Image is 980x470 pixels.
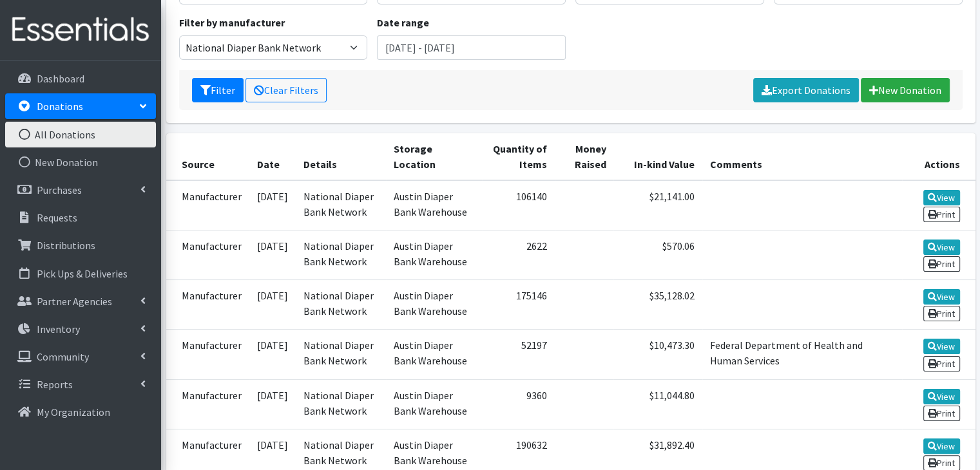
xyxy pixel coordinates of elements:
[923,190,960,205] a: View
[249,230,296,279] td: [DATE]
[296,230,386,279] td: National Diaper Bank Network
[5,371,156,397] a: Reports
[613,133,702,180] th: In-kind Value
[386,330,482,379] td: Austin Diaper Bank Warehouse
[5,122,156,147] a: All Donations
[249,330,296,379] td: [DATE]
[37,183,82,196] p: Purchases
[923,438,960,454] a: View
[386,180,482,230] td: Austin Diaper Bank Warehouse
[386,133,482,180] th: Storage Location
[923,240,960,255] a: View
[37,72,84,85] p: Dashboard
[249,379,296,429] td: [DATE]
[166,133,249,180] th: Source
[5,149,156,175] a: New Donation
[5,261,156,287] a: Pick Ups & Deliveries
[166,180,249,230] td: Manufacturer
[923,389,960,404] a: View
[166,230,249,279] td: Manufacturer
[166,379,249,429] td: Manufacturer
[249,180,296,230] td: [DATE]
[5,93,156,119] a: Donations
[386,379,482,429] td: Austin Diaper Bank Warehouse
[923,339,960,354] a: View
[37,350,89,363] p: Community
[482,379,554,429] td: 9360
[166,330,249,379] td: Manufacturer
[166,280,249,330] td: Manufacturer
[923,306,960,321] a: Print
[613,230,702,279] td: $570.06
[296,180,386,230] td: National Diaper Bank Network
[37,378,73,391] p: Reports
[192,78,244,102] button: Filter
[296,133,386,180] th: Details
[482,133,554,180] th: Quantity of Items
[613,379,702,429] td: $11,044.80
[923,256,960,272] a: Print
[37,406,110,418] p: My Organization
[923,289,960,305] a: View
[482,230,554,279] td: 2622
[179,15,285,30] label: Filter by manufacturer
[613,280,702,330] td: $35,128.02
[37,239,95,252] p: Distributions
[613,330,702,379] td: $10,473.30
[5,399,156,425] a: My Organization
[753,78,859,102] a: Export Donations
[37,323,80,335] p: Inventory
[296,330,386,379] td: National Diaper Bank Network
[37,100,83,113] p: Donations
[386,230,482,279] td: Austin Diaper Bank Warehouse
[386,280,482,330] td: Austin Diaper Bank Warehouse
[902,133,975,180] th: Actions
[923,406,960,421] a: Print
[482,330,554,379] td: 52197
[5,232,156,258] a: Distributions
[555,133,614,180] th: Money Raised
[377,15,429,30] label: Date range
[923,207,960,222] a: Print
[702,330,902,379] td: Federal Department of Health and Human Services
[5,8,156,52] img: HumanEssentials
[37,267,128,280] p: Pick Ups & Deliveries
[861,78,950,102] a: New Donation
[245,78,327,102] a: Clear Filters
[249,133,296,180] th: Date
[5,66,156,91] a: Dashboard
[37,295,112,308] p: Partner Agencies
[296,280,386,330] td: National Diaper Bank Network
[377,35,566,60] input: January 1, 2011 - December 31, 2011
[296,379,386,429] td: National Diaper Bank Network
[5,288,156,314] a: Partner Agencies
[5,177,156,203] a: Purchases
[37,211,77,224] p: Requests
[482,280,554,330] td: 175146
[482,180,554,230] td: 106140
[613,180,702,230] td: $21,141.00
[923,356,960,371] a: Print
[5,205,156,230] a: Requests
[5,316,156,342] a: Inventory
[5,344,156,370] a: Community
[702,133,902,180] th: Comments
[249,280,296,330] td: [DATE]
